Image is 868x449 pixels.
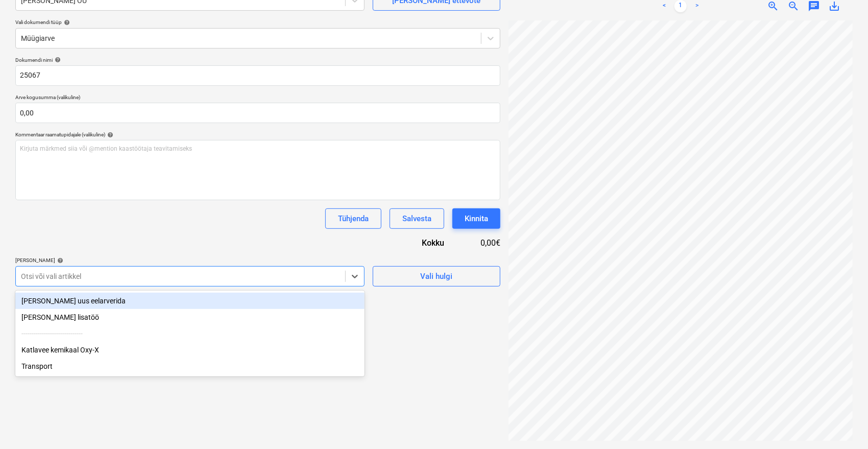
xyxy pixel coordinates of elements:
[15,325,365,342] div: ------------------------------
[338,212,369,225] div: Tühjenda
[15,57,500,63] div: Dokumendi nimi
[15,65,500,86] input: Dokumendi nimi
[15,131,500,138] div: Kommentaar raamatupidajale (valikuline)
[325,208,381,229] button: Tühjenda
[15,342,365,358] div: Katlavee kemikaal Oxy-X
[452,208,500,229] button: Kinnita
[368,237,461,249] div: Kokku
[15,257,365,264] div: [PERSON_NAME]
[15,309,365,325] div: [PERSON_NAME] lisatöö
[373,266,500,287] button: Vali hulgi
[55,257,63,264] span: help
[15,94,500,103] p: Arve kogusumma (valikuline)
[15,19,500,26] div: Vali dokumendi tüüp
[15,358,365,374] div: Transport
[15,309,365,325] div: Lisa uus lisatöö
[105,132,113,138] span: help
[390,208,444,229] button: Salvesta
[402,212,431,225] div: Salvesta
[465,212,488,225] div: Kinnita
[461,237,500,249] div: 0,00€
[62,19,70,26] span: help
[15,293,365,309] div: [PERSON_NAME] uus eelarverida
[53,57,61,63] span: help
[15,103,500,123] input: Arve kogusumma (valikuline)
[15,293,365,309] div: Lisa uus eelarverida
[420,270,452,283] div: Vali hulgi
